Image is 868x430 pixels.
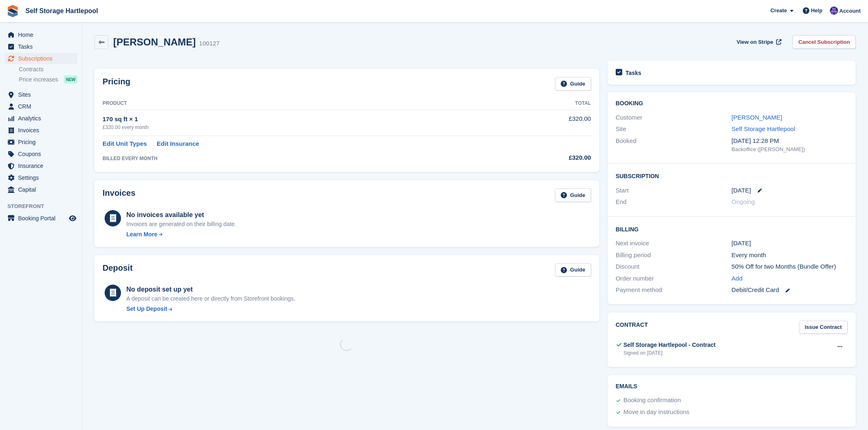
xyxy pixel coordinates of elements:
a: menu [4,213,78,224]
p: A deposit can be created here or directly from Storefront bookings. [126,294,295,303]
div: Set Up Deposit [126,305,167,313]
div: Booked [616,136,732,154]
div: 170 sq ft × 1 [103,115,500,124]
h2: Emails [616,383,847,390]
div: No deposit set up yet [126,285,295,294]
span: Sites [18,89,67,100]
span: Home [18,29,67,41]
a: Learn More [126,230,236,239]
img: Sean Wood [830,7,838,15]
div: Debit/Credit Card [731,285,847,295]
span: Account [839,7,861,15]
span: Booking Portal [18,213,67,224]
a: menu [4,101,78,112]
time: 2025-08-13 23:00:00 UTC [731,186,751,195]
h2: Pricing [103,77,130,91]
div: No invoices available yet [126,210,236,220]
div: [DATE] 12:28 PM [731,136,847,146]
a: Contracts [19,66,78,73]
div: Signed on [DATE] [624,349,716,357]
h2: Deposit [103,263,132,277]
div: £320.00 [500,153,591,163]
div: Self Storage Hartlepool - Contract [624,341,716,349]
a: menu [4,89,78,100]
a: menu [4,136,78,148]
div: Learn More [126,230,157,239]
span: Capital [18,184,67,195]
div: BILLED EVERY MONTH [103,155,500,162]
div: Start [616,186,732,195]
a: menu [4,148,78,160]
div: Booking confirmation [624,396,681,405]
a: View on Stripe [733,35,783,49]
a: Guide [555,263,591,277]
h2: Invoices [103,188,135,202]
a: menu [4,53,78,64]
a: Self Storage Hartlepool [22,4,101,18]
div: Invoices are generated on their billing date. [126,220,236,229]
span: Storefront [7,202,82,210]
div: Move in day instructions [624,407,690,417]
div: Payment method [616,285,732,295]
th: Total [500,97,591,110]
div: £320.00 every month [103,124,500,131]
h2: Billing [616,225,847,233]
a: [PERSON_NAME] [731,114,782,121]
a: Preview store [68,213,78,223]
div: 50% Off for two Months (Bundle Offer) [731,262,847,272]
div: Customer [616,113,732,122]
a: menu [4,113,78,124]
a: Price increases NEW [19,75,78,84]
h2: Contract [616,321,648,334]
span: Tasks [18,41,67,52]
span: Insurance [18,160,67,172]
h2: Subscription [616,172,847,180]
span: Help [811,7,822,15]
span: Create [770,7,787,15]
span: Pricing [18,136,67,148]
td: £320.00 [500,110,591,136]
div: Order number [616,274,732,283]
span: Subscriptions [18,53,67,64]
div: Discount [616,262,732,272]
div: Billing period [616,251,732,260]
a: Guide [555,77,591,91]
a: menu [4,124,78,136]
div: 100127 [199,39,219,48]
div: Next invoice [616,239,732,248]
a: menu [4,172,78,183]
a: Edit Unit Types [103,139,147,149]
div: [DATE] [731,239,847,248]
span: Ongoing [731,198,755,205]
div: NEW [64,75,78,84]
a: Cancel Subscription [793,35,856,49]
img: stora-icon-8386f47178a22dfd0bd8f6a31ec36ba5ce8667c1dd55bd0f319d3a0aa187defe.svg [7,5,19,17]
h2: [PERSON_NAME] [113,36,196,48]
a: menu [4,29,78,41]
a: Guide [555,188,591,202]
span: CRM [18,101,67,112]
div: End [616,197,732,207]
a: Add [731,274,742,283]
div: Every month [731,251,847,260]
a: menu [4,41,78,52]
a: Set Up Deposit [126,305,295,313]
a: Self Storage Hartlepool [731,125,795,132]
span: Settings [18,172,67,183]
div: Backoffice ([PERSON_NAME]) [731,145,847,154]
h2: Booking [616,100,847,107]
div: Site [616,124,732,134]
span: View on Stripe [737,38,773,46]
span: Invoices [18,124,67,136]
a: menu [4,160,78,172]
a: Issue Contract [799,321,847,334]
a: Edit Insurance [157,139,199,149]
span: Price increases [19,76,58,84]
span: Coupons [18,148,67,160]
span: Analytics [18,113,67,124]
h2: Tasks [626,69,642,77]
a: menu [4,184,78,195]
th: Product [103,97,500,110]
